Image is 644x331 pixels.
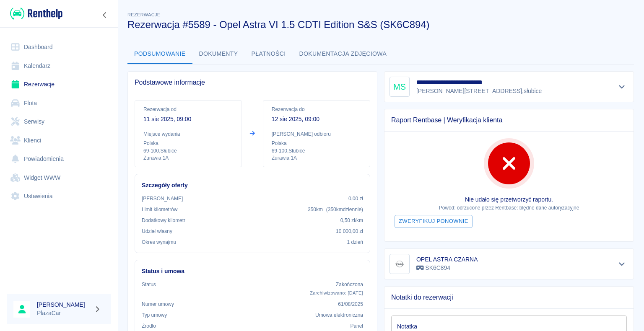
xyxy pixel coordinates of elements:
[7,7,62,21] a: Renthelp logo
[315,311,363,319] p: Umowa elektroniczna
[416,255,478,264] h6: OPEL ASTRA CZARNA
[127,19,627,31] h3: Rezerwacja #5589 - Opel Astra VI 1.5 CDTI Edition S&S (SK6C894)
[308,206,363,213] p: 350 km
[142,217,185,224] p: Dodatkowy kilometr
[347,238,363,246] p: 1 dzień
[192,44,245,64] button: Dokumenty
[7,75,111,94] a: Rezerwacje
[391,204,627,212] p: Powód: odrzucone przez Rentbase: błędne dane autoryzacyjne
[272,130,361,138] p: [PERSON_NAME] odbioru
[142,281,156,288] p: Status
[326,207,363,212] span: ( 350 km dziennie )
[310,281,363,288] p: Zakończona
[348,195,363,202] p: 0,00 zł
[143,130,233,138] p: Miejsce wydania
[338,300,363,308] p: 61/08/2025
[99,10,111,21] button: Zwiń nawigację
[37,309,91,318] p: PlazaCar
[416,264,478,272] p: SK6C894
[142,195,183,202] p: [PERSON_NAME]
[142,267,363,276] h6: Status i umowa
[10,7,62,21] img: Renthelp logo
[293,44,394,64] button: Dokumentacja zdjęciowa
[391,256,408,272] img: Image
[37,300,91,309] h6: [PERSON_NAME]
[142,311,167,319] p: Typ umowy
[142,206,177,213] p: Limit kilometrów
[142,322,156,330] p: Żrodło
[416,87,542,96] p: [PERSON_NAME][STREET_ADDRESS] , słubice
[272,106,361,113] p: Rezerwacja do
[143,106,233,113] p: Rezerwacja od
[7,150,111,168] a: Powiadomienia
[340,217,363,224] p: 0,50 zł /km
[272,155,361,162] p: Żurawia 1A
[7,112,111,131] a: Serwisy
[351,322,364,330] p: Panel
[142,300,174,308] p: Numer umowy
[143,147,233,155] p: 69-100 , Słubice
[7,187,111,206] a: Ustawienia
[7,131,111,150] a: Klienci
[615,81,629,93] button: Pokaż szczegóły
[615,258,629,270] button: Pokaż szczegóły
[7,57,111,75] a: Kalendarz
[391,293,627,302] span: Notatki do rezerwacji
[135,78,370,87] span: Podstawowe informacje
[245,44,293,64] button: Płatności
[310,290,363,295] span: Zarchiwizowano: [DATE]
[142,238,176,246] p: Okres wynajmu
[390,77,410,97] div: MS
[127,12,160,17] span: Rezerwacje
[7,38,111,57] a: Dashboard
[142,181,363,190] h6: Szczegóły oferty
[143,115,233,124] p: 11 sie 2025, 09:00
[7,168,111,187] a: Widget WWW
[142,228,172,235] p: Udział własny
[391,195,627,204] p: Nie udało się przetworzyć raportu.
[7,94,111,113] a: Flota
[336,228,363,235] p: 10 000,00 zł
[143,155,233,162] p: Żurawia 1A
[127,44,192,64] button: Podsumowanie
[272,140,361,147] p: Polska
[272,147,361,155] p: 69-100 , Słubice
[272,115,361,124] p: 12 sie 2025, 09:00
[143,140,233,147] p: Polska
[391,116,627,124] span: Raport Rentbase | Weryfikacja klienta
[395,215,473,228] button: Zweryfikuj ponownie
